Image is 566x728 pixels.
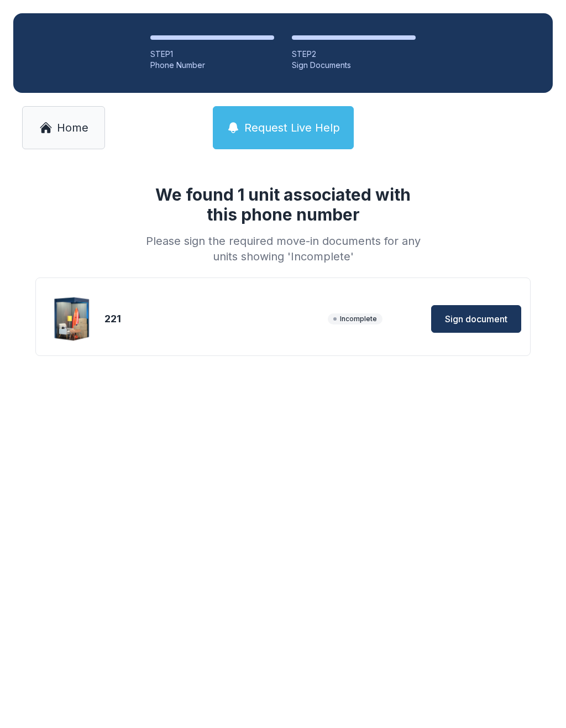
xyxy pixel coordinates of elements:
[141,233,424,264] div: Please sign the required move-in documents for any units showing 'Incomplete'
[244,120,340,135] span: Request Live Help
[292,60,416,71] div: Sign Documents
[445,312,507,326] span: Sign document
[150,49,274,60] div: STEP 1
[292,49,416,60] div: STEP 2
[104,311,323,327] div: 221
[328,313,382,324] span: Incomplete
[150,60,274,71] div: Phone Number
[141,185,424,224] h1: We found 1 unit associated with this phone number
[57,120,88,135] span: Home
